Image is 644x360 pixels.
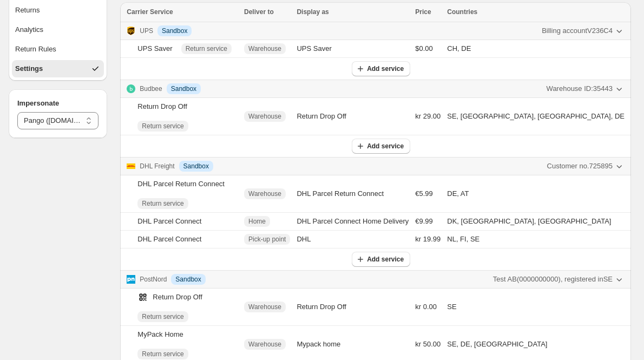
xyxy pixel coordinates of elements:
button: Customer no.725895 [541,158,631,175]
span: Customer no. 725895 [547,161,613,172]
span: Add service [367,142,404,150]
span: kr 50.00 [415,339,441,350]
div: MyPack Home [137,329,183,340]
div: Return Drop Off [137,101,187,112]
span: kr 0.00 [415,302,437,312]
span: Warehouse [248,44,281,53]
span: $0.00 [415,43,433,54]
span: Warehouse [248,189,281,198]
div: Returns [15,5,40,16]
div: DHL Parcel Connect [137,216,201,227]
span: kr 29.00 [415,111,441,122]
img: Logo [127,162,135,171]
span: Warehouse [248,112,281,121]
span: Sandbox [171,84,196,93]
div: Settings [15,63,43,74]
div: UPS Saver [137,43,172,54]
span: Warehouse ID: 35443 [547,83,613,94]
span: Pick-up point [248,235,286,244]
span: Warehouse [248,340,281,349]
div: Analytics [15,24,43,35]
span: Home [248,217,266,226]
h4: Impersonate [17,98,98,109]
div: Return Rules [15,44,56,55]
span: Return service [142,199,183,208]
span: Return service [142,122,183,130]
p: UPS [140,25,153,36]
span: Add service [367,64,404,73]
span: Return service [142,350,183,358]
span: €9.99 [415,216,433,227]
img: Logo [127,84,135,93]
button: Analytics [12,21,104,38]
span: Add service [367,255,404,264]
td: NL, FI, SE [444,231,631,248]
div: Return Drop Off [137,292,202,303]
button: Billing accountV236C4 [535,22,631,40]
img: Logo [127,27,135,35]
button: Settings [12,60,104,77]
td: DK, [GEOGRAPHIC_DATA], [GEOGRAPHIC_DATA] [444,213,631,231]
button: Add service [352,139,410,154]
p: DHL Freight [140,161,174,172]
button: Add service [352,61,410,76]
p: PostNord [140,274,167,285]
span: Warehouse [248,303,281,311]
div: Return Drop Off [297,302,409,312]
button: Test AB(0000000000), registered inSE [487,271,631,288]
span: Countries [447,8,477,16]
span: Carrier Service [127,8,173,16]
button: Returns [12,2,104,19]
span: Display as [297,8,328,16]
div: DHL Parcel Return Connect [137,179,225,189]
td: DE, AT [444,175,631,213]
button: Add service [352,252,410,267]
span: Return service [142,312,183,321]
span: Sandbox [183,162,209,171]
button: Warehouse ID:35443 [540,80,631,97]
div: DHL Parcel Connect Home Delivery [297,216,409,227]
div: UPS Saver [297,43,409,54]
div: DHL Parcel Return Connect [297,188,409,199]
td: SE [444,289,631,326]
span: Return service [186,44,227,53]
div: DHL Parcel Connect [137,234,201,245]
button: Return Rules [12,41,104,58]
img: Logo [127,275,135,284]
span: Sandbox [175,275,201,284]
td: CH, DE [444,40,631,58]
div: Mypack home [297,339,409,350]
span: Deliver to [244,8,274,16]
p: Budbee [140,83,162,94]
div: Return Drop Off [297,111,409,122]
span: kr 19.99 [415,234,441,245]
span: Test AB ( 0000000000 ), registered in SE [493,274,613,285]
span: Sandbox [162,27,187,35]
td: SE, [GEOGRAPHIC_DATA], [GEOGRAPHIC_DATA], DE [444,98,631,135]
div: DHL [297,234,409,245]
span: Billing account V236C4 [542,25,613,36]
span: Price [415,8,431,16]
span: €5.99 [415,188,433,199]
